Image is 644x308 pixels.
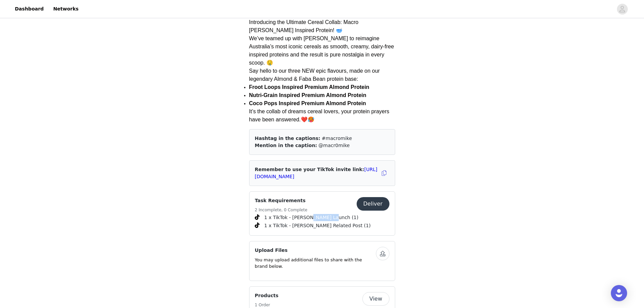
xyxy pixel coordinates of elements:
[362,292,389,306] button: View
[255,207,308,213] h5: 2 Incomplete, 0 Complete
[249,84,369,90] strong: Froot Loops Inspired Premium Almond Protein
[255,143,317,148] span: Mention in the caption:
[255,257,376,270] p: You may upload additional files to share with the brand below.
[255,247,376,254] h4: Upload Files
[249,19,359,33] span: Introducing the Ultimate Cereal Collab: Macro [PERSON_NAME] Inspired Protein! 🥣
[249,92,366,98] strong: Nutri-Grain Inspired Premium Almond Protein
[301,117,314,122] span: ❤️🥵
[49,1,82,17] a: Networks
[255,292,279,299] h4: Products
[249,100,366,106] strong: Coco Pops Inspired Premium Almond Protein
[611,285,627,301] div: Open Intercom Messenger
[249,35,394,66] span: We’ve teamed up with [PERSON_NAME] to reimagine Australia’s most iconic cereals as smooth, creamy...
[249,191,395,236] div: Task Requirements
[255,197,308,204] h4: Task Requirements
[264,214,359,221] span: 1 x TikTok - [PERSON_NAME] Launch (1)
[249,109,389,122] span: It’s the collab of dreams cereal lovers, your protein prayers have been answered.
[255,302,279,308] h5: 1 Order
[11,1,48,17] a: Dashboard
[322,136,352,141] span: #macromike
[249,68,380,82] span: Say hello to our three NEW epic flavours, made on our legendary Almond & Faba Bean protein base:
[619,4,625,15] div: avatar
[255,136,320,141] span: Hashtag in the captions:
[255,167,378,179] a: [URL][DOMAIN_NAME]
[357,197,389,211] button: Deliver
[255,167,378,179] span: Remember to use your TikTok invite link:
[318,143,350,148] span: @macr0mike
[264,222,371,229] span: 1 x TikTok - [PERSON_NAME] Related Post (1)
